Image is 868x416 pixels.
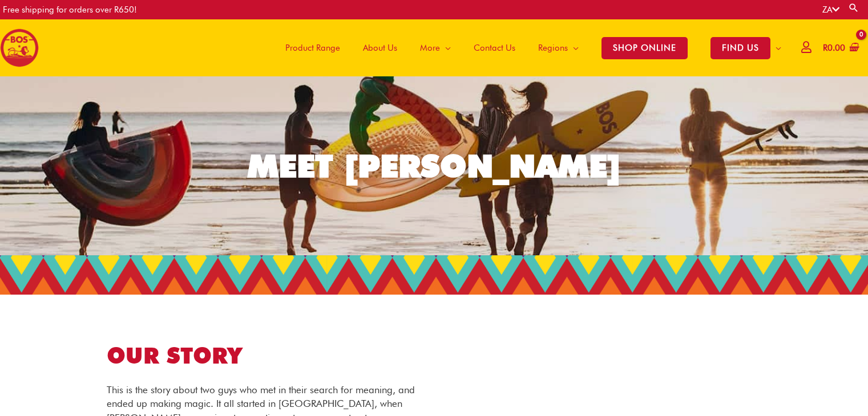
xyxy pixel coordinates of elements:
[248,150,621,182] div: MEET [PERSON_NAME]
[710,37,770,59] span: FIND US
[527,19,590,76] a: Regions
[601,37,688,59] span: SHOP ONLINE
[848,2,859,13] a: Search button
[823,43,845,53] bdi: 0.00
[822,5,839,15] a: ZA
[285,31,340,65] span: Product Range
[265,19,793,76] nav: Site Navigation
[107,340,417,372] h1: OUR STORY
[590,19,699,76] a: SHOP ONLINE
[462,19,527,76] a: Contact Us
[538,31,568,65] span: Regions
[352,19,409,76] a: About Us
[821,35,859,61] a: View Shopping Cart, empty
[409,19,462,76] a: More
[823,43,827,53] span: R
[363,31,397,65] span: About Us
[420,31,440,65] span: More
[474,31,515,65] span: Contact Us
[274,19,352,76] a: Product Range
